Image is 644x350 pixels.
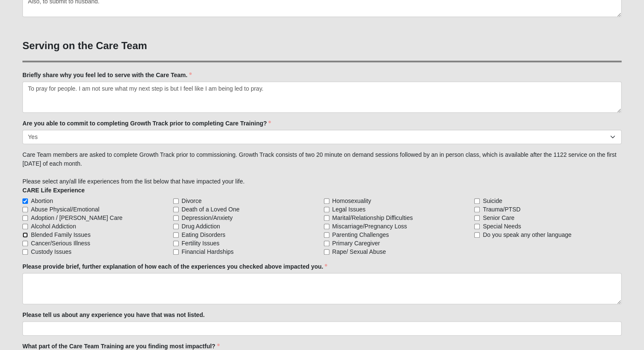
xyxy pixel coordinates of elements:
input: Death of a Loved One [173,207,179,212]
span: Abortion [31,197,53,205]
input: Divorce [173,198,179,204]
input: Custody Issues [22,249,28,255]
input: Abortion [22,198,28,204]
input: Eating Disorders [173,232,179,238]
input: Depression/Anxiety [173,215,179,221]
input: Blended Family Issues [22,232,28,238]
span: Fertility Issues [182,239,219,247]
span: Eating Disorders [182,231,226,239]
input: Special Needs [474,224,480,229]
span: Custody Issues [31,247,72,256]
input: Alcohol Addiction [22,224,28,229]
span: Cancer/Serious Illness [31,239,90,247]
input: Parenting Challenges [324,232,329,238]
span: Suicide [483,197,502,205]
input: Rape/ Sexual Abuse [324,249,329,255]
span: Blended Family Issues [31,231,91,239]
input: Miscarriage/Pregnancy Loss [324,224,329,229]
input: Trauma/PTSD [474,207,480,212]
span: Miscarriage/Pregnancy Loss [332,222,407,231]
span: Divorce [182,197,202,205]
input: Cancer/Serious Illness [22,241,28,246]
span: Drug Addiction [182,222,220,231]
span: Parenting Challenges [332,231,389,239]
input: Legal Issues [324,207,329,212]
span: Alcohol Addiction [31,222,76,231]
span: Special Needs [483,222,521,231]
span: Depression/Anxiety [182,214,233,222]
input: Abuse Physical/Emotional [22,207,28,212]
span: Marital/Relationship Difficulties [332,214,413,222]
input: Senior Care [474,215,480,221]
input: Financial Hardships [173,249,179,255]
input: Primary Caregiver [324,241,329,246]
label: CARE Life Experience [22,186,85,194]
label: Briefly share why you feel led to serve with the Care Team. [22,71,192,79]
span: Legal Issues [332,205,366,214]
h3: Serving on the Care Team [22,40,622,52]
span: Trauma/PTSD [483,205,520,214]
span: Homosexuality [332,197,371,205]
label: Please provide brief, further explanation of how each of the experiences you checked above impact... [22,262,327,271]
input: Adoption / [PERSON_NAME] Care [22,215,28,221]
span: Abuse Physical/Emotional [31,205,100,214]
input: Do you speak any other language [474,232,480,238]
input: Marital/Relationship Difficulties [324,215,329,221]
span: Rape/ Sexual Abuse [332,247,386,256]
input: Drug Addiction [173,224,179,229]
label: Please tell us about any experience you have that was not listed. [22,311,205,319]
span: Financial Hardships [182,247,234,256]
input: Fertility Issues [173,241,179,246]
input: Suicide [474,198,480,204]
span: Primary Caregiver [332,239,380,247]
span: Adoption / [PERSON_NAME] Care [31,214,122,222]
textarea: To pray for people. I am not sure what my next step is but I feel like I am being led to pray. [22,81,622,113]
input: Homosexuality [324,198,329,204]
span: Do you speak any other language [483,231,571,239]
span: Death of a Loved One [182,205,240,214]
label: Are you able to commit to completing Growth Track prior to completing Care Training? [22,119,271,128]
span: Senior Care [483,214,514,222]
